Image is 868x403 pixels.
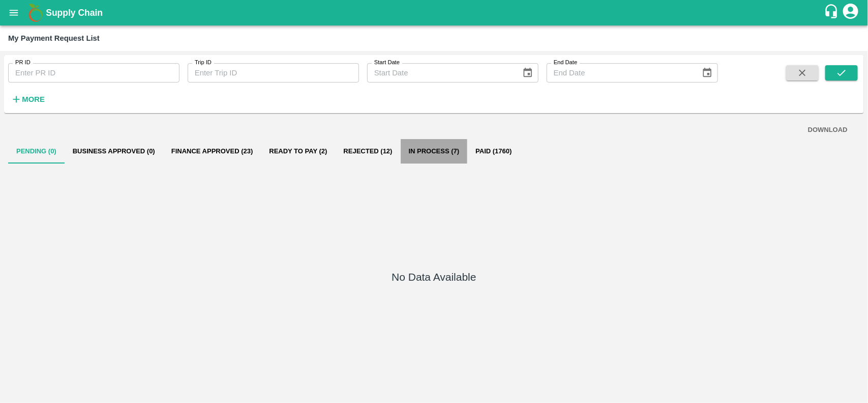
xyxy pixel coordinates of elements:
h5: No Data Available [392,270,476,284]
input: Start Date [367,63,514,83]
input: End Date [547,63,694,83]
label: PR ID [15,59,31,67]
input: Enter Trip ID [188,63,359,83]
button: More [8,91,47,108]
button: Pending (0) [8,139,65,164]
div: My Payment Request List [8,32,100,45]
label: Start Date [374,59,400,67]
div: account of current user [842,2,860,23]
label: End Date [554,59,577,67]
b: Supply Chain [46,8,103,18]
input: Enter PR ID [8,63,179,83]
button: Choose date [518,63,537,83]
button: Ready To Pay (2) [261,139,335,164]
button: Paid (1760) [467,139,520,164]
strong: More [22,95,45,103]
div: customer-support [824,4,842,22]
button: Business Approved (0) [65,139,163,164]
button: DOWNLOAD [804,121,852,139]
button: Rejected (12) [336,139,401,164]
button: open drawer [2,1,25,24]
img: logo [25,3,46,23]
a: Supply Chain [46,6,824,20]
label: Trip ID [195,59,212,67]
button: In Process (7) [401,139,468,164]
button: Finance Approved (23) [163,139,261,164]
button: Choose date [698,63,717,83]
